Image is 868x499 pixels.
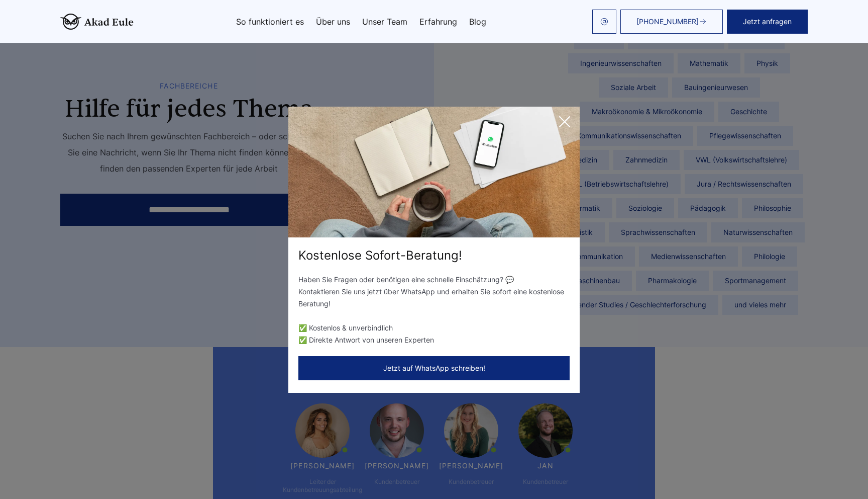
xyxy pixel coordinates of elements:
[419,18,457,26] a: Erfahrung
[600,18,608,26] img: email
[298,334,570,346] li: ✅ Direkte Antwort von unseren Experten
[620,10,723,34] a: [PHONE_NUMBER]
[60,14,134,30] img: logo
[636,18,699,26] span: [PHONE_NUMBER]
[288,107,580,237] img: exit
[727,10,808,34] button: Jetzt anfragen
[298,322,570,334] li: ✅ Kostenlos & unverbindlich
[362,18,407,26] a: Unser Team
[298,356,570,380] button: Jetzt auf WhatsApp schreiben!
[288,247,580,264] div: Kostenlose Sofort-Beratung!
[236,18,304,26] a: So funktioniert es
[316,18,350,26] a: Über uns
[298,274,570,310] p: Haben Sie Fragen oder benötigen eine schnelle Einschätzung? 💬 Kontaktieren Sie uns jetzt über Wha...
[469,18,486,26] a: Blog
